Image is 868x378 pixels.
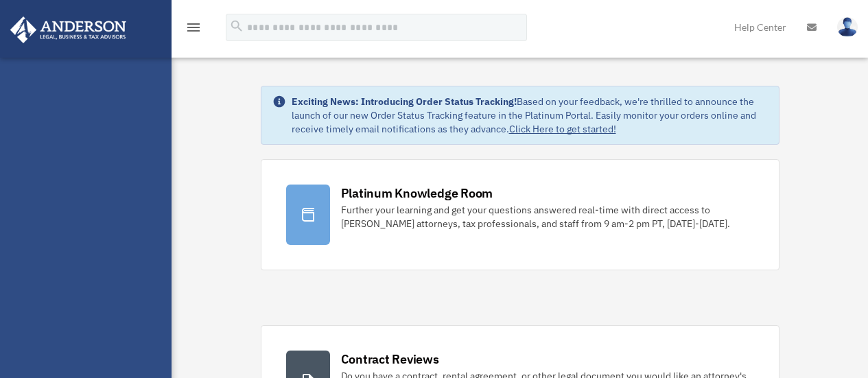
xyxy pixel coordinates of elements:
[341,185,493,202] div: Platinum Knowledge Room
[6,16,130,43] img: Anderson Advisors Platinum Portal
[837,17,858,37] img: User Pic
[292,95,768,136] div: Based on your feedback, we're thrilled to announce the launch of our new Order Status Tracking fe...
[341,351,439,368] div: Contract Reviews
[261,159,779,270] a: Platinum Knowledge Room Further your learning and get your questions answered real-time with dire...
[341,203,754,231] div: Further your learning and get your questions answered real-time with direct access to [PERSON_NAM...
[509,123,616,135] a: Click Here to get started!
[185,19,202,36] i: menu
[292,95,517,108] strong: Exciting News: Introducing Order Status Tracking!
[229,19,244,34] i: search
[185,24,202,36] a: menu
